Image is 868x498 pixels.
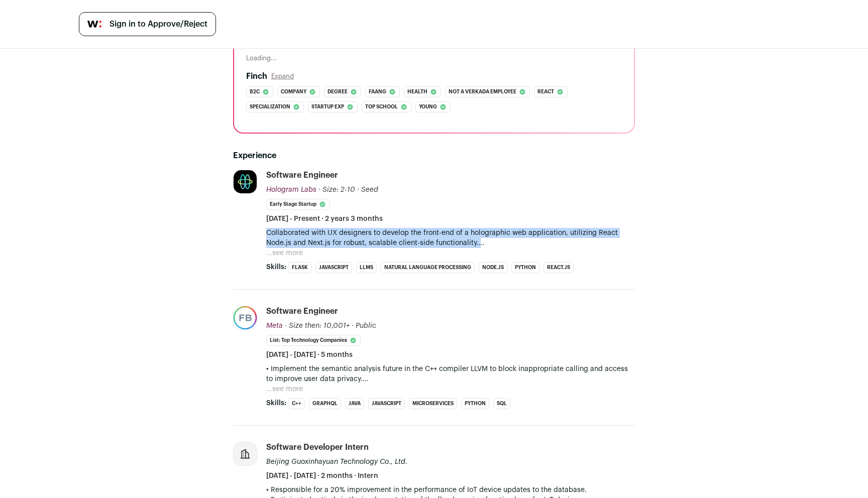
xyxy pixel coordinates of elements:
p: Collaborated with UX designers to develop the front-end of a holographic web application, utilizi... [266,228,635,248]
span: Public [356,322,376,329]
span: Beijing Guoxinhayuan Technology Co., Ltd. [266,458,407,465]
li: Node.js [479,262,507,273]
p: • Implement the semantic analysis future in the C++ compiler LLVM to block inappropriate calling ... [266,364,635,384]
p: • Responsible for a 20% improvement in the performance of IoT device updates to the database. [266,485,635,495]
h2: Experience [233,150,635,162]
button: ...see more [266,384,303,394]
li: Microservices [409,398,457,409]
span: Startup exp [311,102,344,112]
img: company-logo-placeholder-414d4e2ec0e2ddebbe968bf319fdfe5acfe0c9b87f798d344e800bc9a89632a0.png [234,442,257,465]
span: · Size then: 10,001+ [285,322,350,329]
span: Sign in to Approve/Reject [110,18,207,30]
span: Meta [266,322,283,329]
span: React [537,87,554,97]
span: Skills: [266,398,286,408]
span: Young [419,102,437,112]
li: Python [461,398,489,409]
a: Sign in to Approve/Reject [79,12,216,36]
li: React.js [544,262,574,273]
li: C++ [288,398,305,409]
img: 4e8f8f8ea6f916b2987a5d9db723e60b304003819d0a15055c9b9b550b6f4247.jpg [234,306,257,329]
span: Degree [328,87,348,97]
div: Loading... [246,54,622,62]
li: Early Stage Startup [266,199,330,210]
span: · Size: 2-10 [318,186,355,193]
li: Python [511,262,539,273]
span: Top school [365,102,398,112]
h2: Finch [246,70,267,82]
li: SQL [493,398,510,409]
img: f4cbd163c75fcc17ed64b4e006d4b0772388200b684db54466db625f912b121e.jpg [234,170,257,193]
button: Expand [271,72,294,80]
span: Health [407,87,427,97]
span: [DATE] - Present · 2 years 3 months [266,214,383,224]
span: [DATE] - [DATE] · 2 months · Intern [266,471,378,481]
span: Faang [369,87,386,97]
span: Seed [361,186,378,193]
span: Hologram Labs [266,186,316,193]
li: GraphQL [309,398,341,409]
button: ...see more [266,248,303,258]
li: JavaScript [368,398,405,409]
div: Software Developer Intern [266,442,369,453]
img: wellfound-symbol-flush-black-fb3c872781a75f747ccb3a119075da62bfe97bd399995f84a933054e44a575c4.png [87,21,101,28]
li: Natural Language Processing [381,262,475,273]
span: · [357,185,359,195]
span: B2c [250,87,260,97]
li: JavaScript [315,262,352,273]
span: Company [281,87,306,97]
div: software engineer [266,170,338,181]
li: LLMs [356,262,377,273]
li: Flask [288,262,311,273]
span: Specialization [250,102,290,112]
div: software engineer [266,306,338,317]
li: Java [345,398,364,409]
span: Not a verkada employee [449,87,516,97]
span: Skills: [266,262,286,272]
span: [DATE] - [DATE] · 5 months [266,350,353,360]
li: List: Top Technology Companies [266,335,361,346]
span: · [352,321,354,331]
